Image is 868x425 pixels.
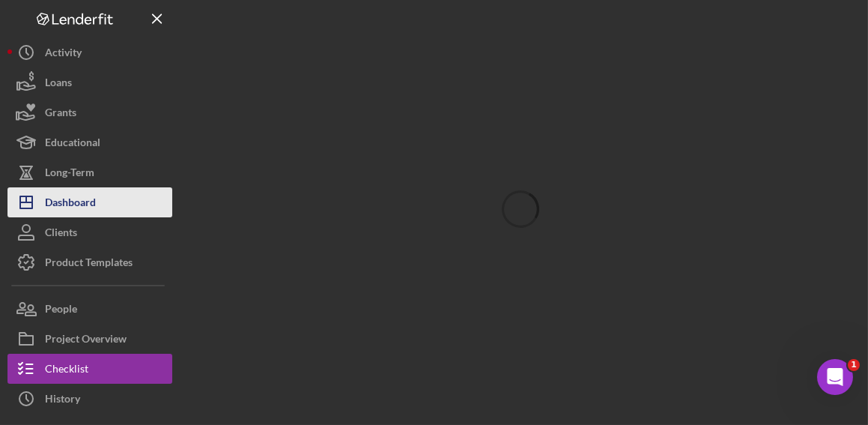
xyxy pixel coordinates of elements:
button: Project Overview [7,324,172,354]
div: Educational [45,127,100,161]
div: Dashboard [45,187,96,221]
div: People [45,294,77,328]
button: Dashboard [7,187,172,217]
button: Checklist [7,354,172,384]
div: Clients [45,217,77,251]
button: Activity [7,37,172,67]
button: History [7,384,172,414]
iframe: Intercom live chat [817,359,853,395]
div: Project Overview [45,324,127,358]
div: Activity [45,37,82,71]
div: Product Templates [45,247,133,281]
button: Clients [7,217,172,247]
button: Educational [7,127,172,157]
div: Checklist [45,354,88,388]
div: Long-Term [45,157,94,191]
button: Product Templates [7,247,172,277]
span: 1 [848,359,860,371]
div: Grants [45,97,76,131]
button: Long-Term [7,157,172,187]
div: History [45,384,80,418]
button: Loans [7,67,172,97]
button: Grants [7,97,172,127]
button: People [7,294,172,324]
div: Loans [45,67,72,101]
